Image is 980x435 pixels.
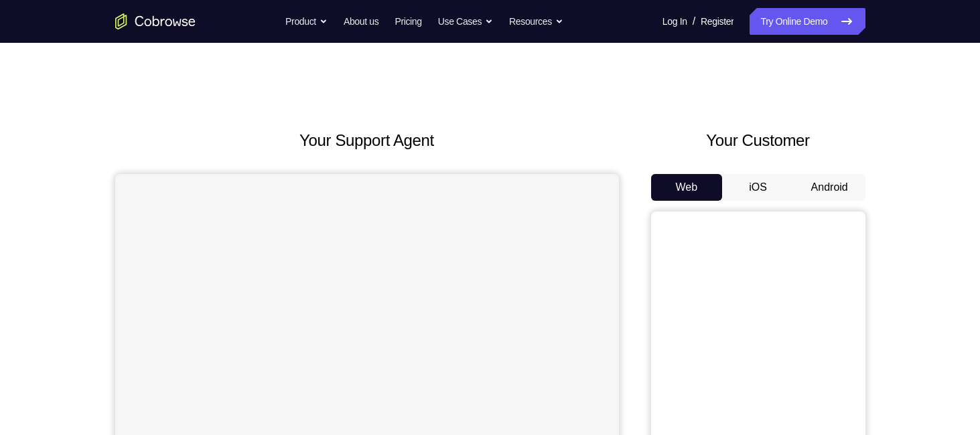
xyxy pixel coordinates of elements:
button: Web [651,174,723,201]
a: About us [344,8,378,35]
a: Pricing [395,8,421,35]
h2: Your Support Agent [115,128,619,153]
span: / [693,13,695,29]
a: Register [701,8,733,35]
button: Android [794,174,865,201]
a: Try Online Demo [750,8,865,35]
button: Use Cases [438,8,493,35]
button: iOS [722,174,794,201]
a: Log In [662,8,687,35]
button: Resources [509,8,563,35]
h2: Your Customer [651,128,865,153]
a: Go to the home page [115,13,196,29]
button: Product [285,8,328,35]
